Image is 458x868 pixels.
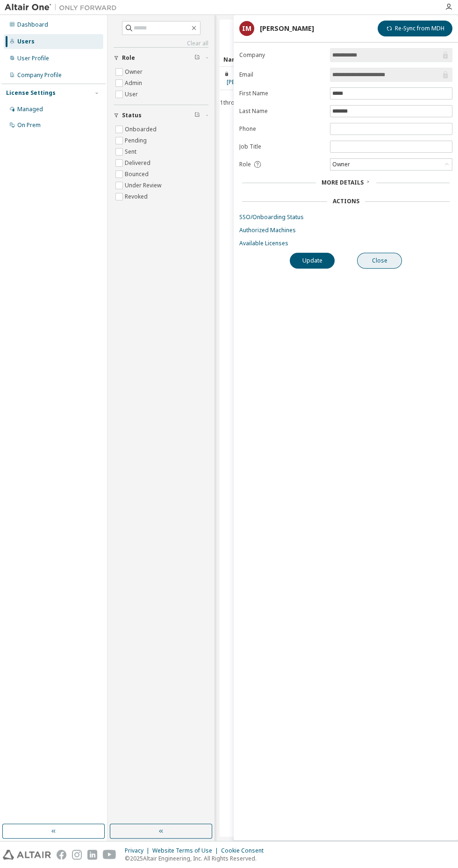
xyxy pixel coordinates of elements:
[331,159,351,170] div: Owner
[239,161,251,168] span: Role
[17,121,41,129] div: On Prem
[103,850,116,860] img: youtube.svg
[221,847,269,854] div: Cookie Consent
[17,38,35,45] div: Users
[125,157,152,169] label: Delivered
[239,90,324,97] label: First Name
[114,40,208,47] a: Clear all
[227,78,270,86] a: [PERSON_NAME]
[72,850,82,860] img: instagram.svg
[239,213,452,221] a: SSO/Onboarding Status
[194,54,200,62] span: Clear filter
[239,71,324,78] label: Email
[239,107,324,115] label: Last Name
[223,52,263,67] div: Name
[239,51,324,59] label: Company
[260,25,314,32] div: [PERSON_NAME]
[239,21,254,36] div: im
[17,21,48,28] div: Dashboard
[152,847,221,854] div: Website Terms of Use
[378,21,452,36] button: Re-Sync from MDH
[125,191,150,202] label: Revoked
[5,3,122,12] img: Altair One
[239,125,324,133] label: Phone
[357,253,402,269] button: Close
[114,48,208,68] button: Role
[125,89,140,100] label: User
[17,71,62,79] div: Company Profile
[194,112,200,119] span: Clear filter
[17,106,43,113] div: Managed
[290,253,335,269] button: Update
[87,850,97,860] img: linkedin.svg
[125,78,144,89] label: Admin
[6,89,56,97] div: License Settings
[125,847,152,854] div: Privacy
[125,180,163,191] label: Under Review
[17,55,49,62] div: User Profile
[239,240,452,247] a: Available Licenses
[322,178,364,186] span: More Details
[125,854,269,862] p: © 2025 Altair Engineering, Inc. All Rights Reserved.
[330,159,452,170] div: Owner
[57,850,66,860] img: facebook.svg
[125,66,144,78] label: Owner
[239,227,452,234] a: Authorized Machines
[125,135,149,146] label: Pending
[239,143,324,150] label: Job Title
[125,169,150,180] label: Bounced
[122,54,135,62] span: Role
[125,124,158,135] label: Onboarded
[114,105,208,126] button: Status
[333,198,359,205] div: Actions
[3,850,51,860] img: altair_logo.svg
[125,146,138,157] label: Sent
[122,112,142,119] span: Status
